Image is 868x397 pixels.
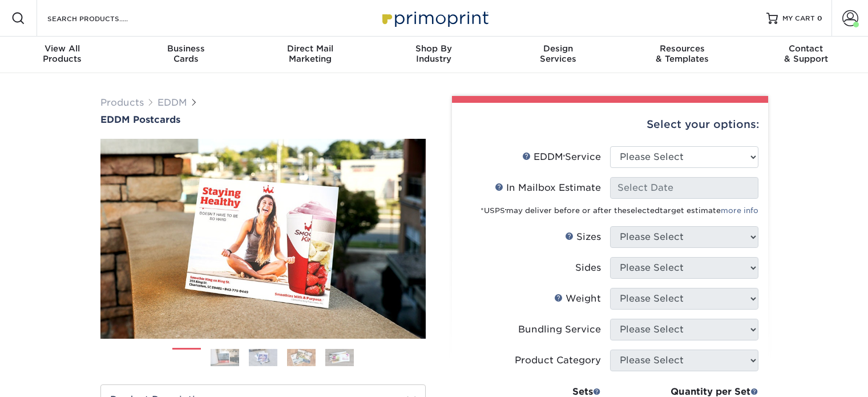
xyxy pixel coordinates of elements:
span: Contact [744,43,868,54]
span: selected [627,206,660,215]
a: Products [100,97,144,108]
img: EDDM 02 [211,349,239,366]
input: SEARCH PRODUCTS..... [46,11,158,25]
div: Sizes [565,230,601,244]
img: EDDM 01 [172,344,201,372]
div: EDDM Service [522,150,601,164]
a: Contact& Support [744,37,868,73]
div: Sides [575,261,601,275]
div: Bundling Service [518,323,601,336]
span: Business [124,43,248,54]
img: EDDM 03 [249,349,277,366]
img: EDDM Postcards 01 [100,126,426,351]
a: more info [721,206,758,215]
a: Direct MailMarketing [248,37,372,73]
img: EDDM 05 [325,349,354,366]
span: Design [496,43,620,54]
span: Resources [620,43,744,54]
sup: ® [563,154,565,159]
span: EDDM Postcards [100,114,180,125]
span: MY CART [782,14,815,23]
span: Direct Mail [248,43,372,54]
img: EDDM 04 [287,349,316,366]
input: Select Date [610,177,758,199]
span: Shop By [372,43,496,54]
a: EDDM Postcards [100,114,426,125]
div: Product Category [515,354,601,367]
div: & Support [744,43,868,64]
div: Industry [372,43,496,64]
div: Select your options: [461,103,759,146]
div: Services [496,43,620,64]
span: 0 [817,14,822,22]
img: Primoprint [377,6,491,30]
div: In Mailbox Estimate [495,181,601,195]
a: EDDM [158,97,187,108]
small: *USPS may deliver before or after the target estimate [481,206,758,215]
div: & Templates [620,43,744,64]
a: Resources& Templates [620,37,744,73]
a: Shop ByIndustry [372,37,496,73]
sup: ® [505,208,506,212]
div: Marketing [248,43,372,64]
div: Cards [124,43,248,64]
a: BusinessCards [124,37,248,73]
div: Weight [554,292,601,306]
a: DesignServices [496,37,620,73]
